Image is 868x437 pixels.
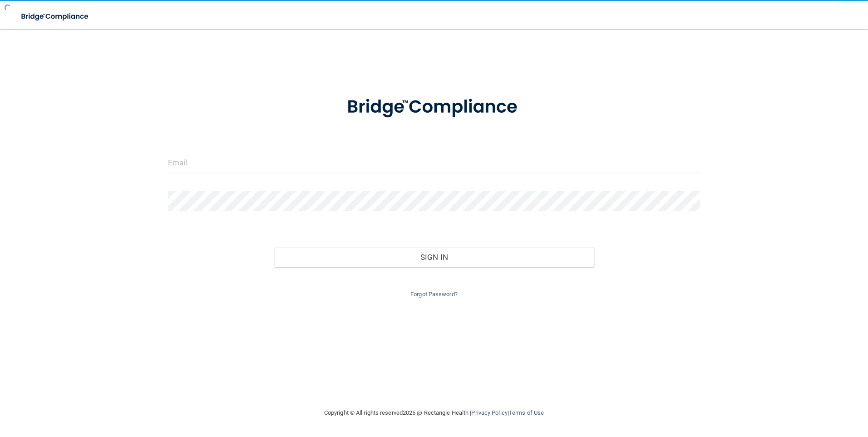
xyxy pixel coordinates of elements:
a: Privacy Policy [471,409,507,416]
button: Sign In [274,247,594,267]
img: bridge_compliance_login_screen.278c3ca4.svg [14,7,97,26]
img: bridge_compliance_login_screen.278c3ca4.svg [328,84,540,131]
a: Forgot Password? [410,291,458,298]
input: Email [168,153,700,173]
a: Terms of Use [509,409,544,416]
div: Copyright © All rights reserved 2025 @ Rectangle Health | | [268,398,600,427]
